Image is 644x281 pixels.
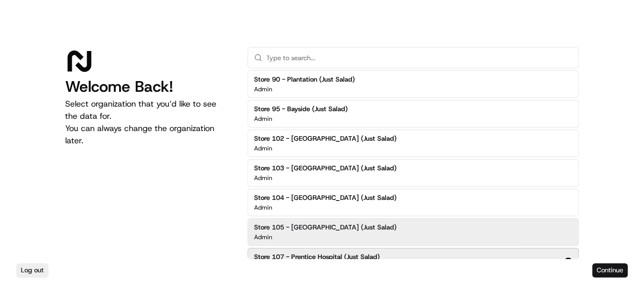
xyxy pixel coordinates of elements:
[65,78,231,96] h1: Welcome Back!
[254,252,380,262] h2: Store 107 - Prentice Hospital (Just Salad)
[254,164,397,173] h2: Store 103 - [GEOGRAPHIC_DATA] (Just Salad)
[65,98,231,147] p: Select organization that you’d like to see the data for. You can always change the organization l...
[266,47,572,68] input: Type to search...
[254,144,272,152] p: Admin
[254,203,272,212] p: Admin
[254,85,272,93] p: Admin
[254,223,397,232] h2: Store 105 - [GEOGRAPHIC_DATA] (Just Salad)
[254,115,272,123] p: Admin
[254,174,272,182] p: Admin
[16,263,48,277] button: Log out
[254,75,355,84] h2: Store 90 - Plantation (Just Salad)
[254,134,397,143] h2: Store 102 - [GEOGRAPHIC_DATA] (Just Salad)
[592,263,628,277] button: Continue
[254,193,397,202] h2: Store 104 - [GEOGRAPHIC_DATA] (Just Salad)
[254,233,272,241] p: Admin
[254,105,348,114] h2: Store 95 - Bayside (Just Salad)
